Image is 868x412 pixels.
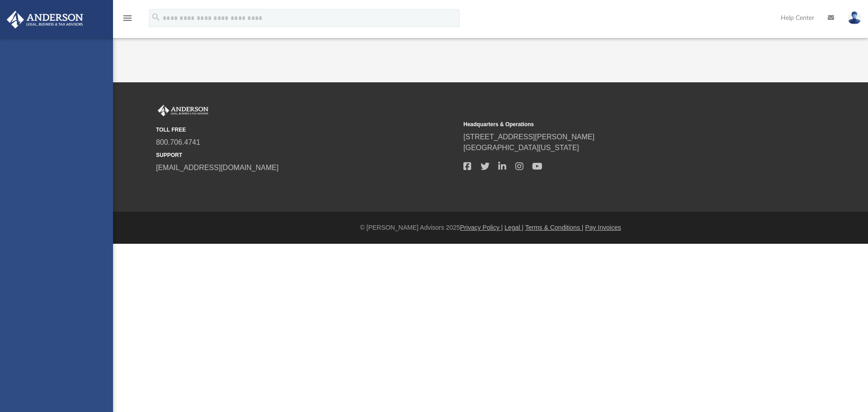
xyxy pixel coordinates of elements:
a: [STREET_ADDRESS][PERSON_NAME] [463,133,594,141]
img: Anderson Advisors Platinum Portal [4,11,86,28]
small: SUPPORT [156,151,457,159]
a: Legal | [505,224,524,231]
a: [EMAIL_ADDRESS][DOMAIN_NAME] [156,164,278,171]
a: menu [122,17,133,24]
small: Headquarters & Operations [463,120,764,128]
a: 800.706.4741 [156,138,200,146]
div: © [PERSON_NAME] Advisors 2025 [113,223,868,232]
a: Terms & Conditions | [525,224,584,231]
a: Pay Invoices [585,224,621,231]
a: [GEOGRAPHIC_DATA][US_STATE] [463,144,579,152]
small: TOLL FREE [156,126,457,134]
i: menu [122,13,133,24]
img: Anderson Advisors Platinum Portal [156,105,210,117]
i: search [151,12,161,22]
a: Privacy Policy | [460,224,503,231]
img: User Pic [848,11,861,24]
